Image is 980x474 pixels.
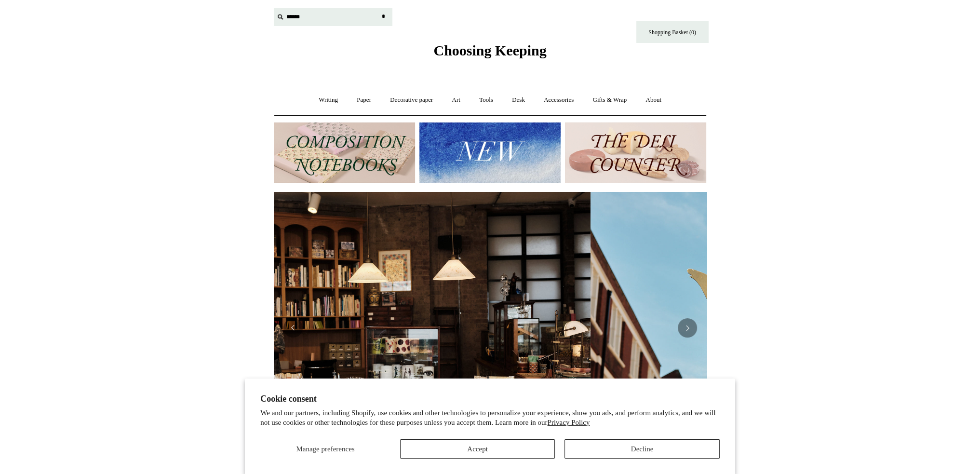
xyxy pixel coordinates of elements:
[283,318,303,338] button: Previous
[535,87,582,113] a: Accessories
[419,122,561,183] img: New.jpg__PID:f73bdf93-380a-4a35-bcfe-7823039498e1
[678,318,697,338] button: Next
[158,192,591,464] img: 20250131 INSIDE OF THE SHOP.jpg__PID:b9484a69-a10a-4bde-9e8d-1408d3d5e6ad
[260,394,720,404] h2: Cookie consent
[274,122,415,183] img: 202302 Composition ledgers.jpg__PID:69722ee6-fa44-49dd-a067-31375e5d54ec
[260,439,390,459] button: Manage preferences
[470,87,502,113] a: Tools
[548,419,590,426] a: Privacy Policy
[564,439,720,459] button: Decline
[503,87,534,113] a: Desk
[565,122,706,183] img: The Deli Counter
[348,87,380,113] a: Paper
[400,439,555,459] button: Accept
[443,87,469,113] a: Art
[637,87,670,113] a: About
[636,21,709,43] a: Shopping Basket (0)
[584,87,635,113] a: Gifts & Wrap
[296,445,354,453] span: Manage preferences
[433,50,546,57] a: Choosing Keeping
[260,408,720,427] p: We and our partners, including Shopify, use cookies and other technologies to personalize your ex...
[433,42,546,58] span: Choosing Keeping
[381,87,442,113] a: Decorative paper
[310,87,347,113] a: Writing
